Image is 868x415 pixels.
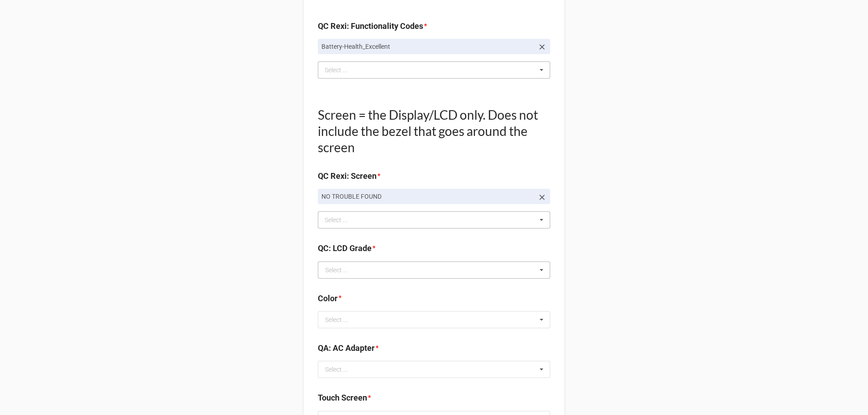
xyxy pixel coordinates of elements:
label: QA: AC Adapter [318,342,375,354]
div: Select ... [322,215,361,225]
div: Select ... [325,317,349,323]
div: Select ... [325,267,349,273]
label: QC Rexi: Screen [318,170,377,182]
label: QC: LCD Grade [318,242,372,255]
div: Select ... [325,366,349,373]
h1: Screen = the Display/LCD only. Does not include the bezel that goes around the screen [318,107,550,155]
label: Color [318,292,338,305]
p: Battery-Health_Excellent [321,42,534,51]
div: Select ... [322,65,361,75]
p: NO TROUBLE FOUND [321,192,534,201]
label: QC Rexi: Functionality Codes [318,20,423,33]
label: Touch Screen [318,392,367,404]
